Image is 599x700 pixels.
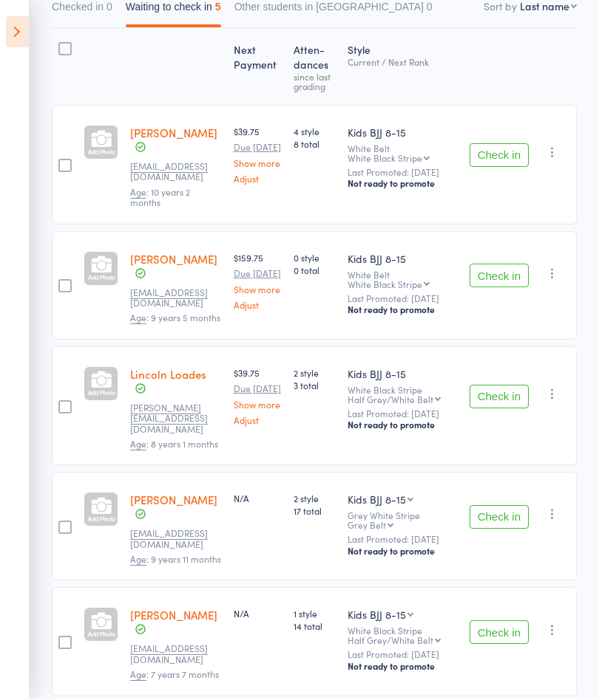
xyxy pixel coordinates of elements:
[427,1,433,13] div: 0
[130,644,222,665] small: jtrebilco@hotmail.com
[294,380,336,392] span: 3 total
[215,1,221,13] div: 5
[348,280,422,289] div: White Black Stripe
[234,159,282,168] a: Show more
[348,419,458,431] div: Not ready to promote
[348,168,458,178] small: Last Promoted: [DATE]
[294,264,336,277] span: 0 total
[470,144,529,168] button: Check in
[130,367,206,382] a: Lincoln Loades
[348,252,458,267] div: Kids BJJ 8-15
[130,668,219,682] span: : 7 years 7 months
[234,301,282,310] a: Adjust
[130,252,217,267] a: [PERSON_NAME]
[294,608,336,620] span: 1 style
[348,409,458,419] small: Last Promoted: [DATE]
[348,126,458,140] div: Kids BJJ 8-15
[470,264,529,288] button: Check in
[234,143,282,153] small: Due [DATE]
[342,35,464,99] div: Style
[234,367,282,425] div: $39.75
[130,553,221,566] span: : 9 years 11 months
[234,269,282,279] small: Due [DATE]
[470,506,529,529] button: Check in
[348,144,458,163] div: White Belt
[130,288,222,309] small: atbs04@hotmail.com
[348,270,458,289] div: White Belt
[348,178,458,190] div: Not ready to promote
[234,608,282,620] div: N/A
[348,521,386,530] div: Grey Belt
[348,650,458,660] small: Last Promoted: [DATE]
[348,661,458,673] div: Not ready to promote
[130,312,220,325] span: : 9 years 5 months
[228,35,288,99] div: Next Payment
[348,608,406,622] div: Kids BJJ 8-15
[234,384,282,394] small: Due [DATE]
[234,416,282,425] a: Adjust
[130,403,222,435] small: kevin.loades@gmail.com
[130,608,217,623] a: [PERSON_NAME]
[234,400,282,410] a: Show more
[348,535,458,545] small: Last Promoted: [DATE]
[294,620,336,633] span: 14 total
[106,1,112,13] div: 0
[348,511,458,530] div: Grey White Stripe
[348,636,433,645] div: Half Grey/White Belt
[294,252,336,264] span: 0 style
[234,174,282,184] a: Adjust
[470,385,529,409] button: Check in
[234,493,282,505] div: N/A
[130,529,222,550] small: jtrebilco@hotmail.com
[294,138,336,151] span: 8 total
[294,72,336,92] div: since last grading
[130,162,222,183] small: fcavdarski@hotmail.com
[348,546,458,557] div: Not ready to promote
[294,126,336,138] span: 4 style
[294,493,336,505] span: 2 style
[130,186,190,209] span: : 10 years 2 months
[130,493,217,508] a: [PERSON_NAME]
[348,154,422,163] div: White Black Stripe
[130,126,217,141] a: [PERSON_NAME]
[294,505,336,518] span: 17 total
[348,385,458,405] div: White Black Stripe
[348,294,458,304] small: Last Promoted: [DATE]
[288,35,342,99] div: Atten­dances
[348,493,406,507] div: Kids BJJ 8-15
[130,438,218,451] span: : 8 years 1 months
[348,395,433,405] div: Half Grey/White Belt
[348,304,458,316] div: Not ready to promote
[294,367,336,380] span: 2 style
[348,367,458,382] div: Kids BJJ 8-15
[348,626,458,645] div: White Black Stripe
[348,58,458,67] div: Current / Next Rank
[234,126,282,184] div: $39.75
[470,621,529,645] button: Check in
[234,285,282,295] a: Show more
[234,252,282,310] div: $159.75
